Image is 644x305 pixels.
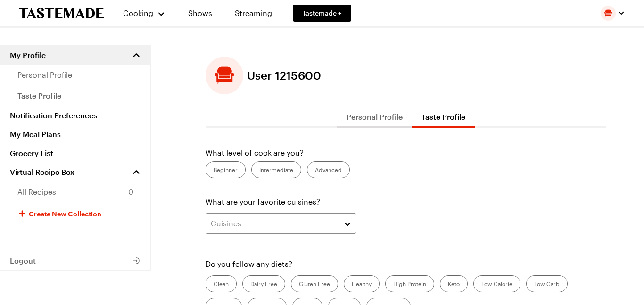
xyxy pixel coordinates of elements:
[17,69,72,81] span: personal profile
[10,167,74,177] span: Virtual Recipe Box
[0,202,150,225] button: Create New Collection
[307,161,350,178] label: Advanced
[10,50,46,60] span: My Profile
[19,8,104,19] a: To Tastemade Home Page
[291,275,338,292] label: Gluten Free
[526,275,568,292] label: Low Carb
[128,186,133,198] span: 0
[0,144,150,163] a: Grocery List
[0,125,150,144] a: My Meal Plans
[412,106,475,128] button: Taste Profile
[251,161,301,178] label: Intermediate
[0,46,150,65] button: My Profile
[17,90,61,101] span: taste profile
[293,5,351,22] a: Tastemade +
[242,275,285,292] label: Dairy Free
[206,196,606,207] p: What are your favorite cuisines?
[0,65,150,85] a: personal profile
[206,213,356,234] button: Cuisines
[473,275,520,292] label: Low Calorie
[0,181,150,202] a: All Recipes0
[0,85,150,106] a: taste profile
[440,275,468,292] label: Keto
[29,209,101,218] span: Create New Collection
[123,2,165,25] button: Cooking
[344,275,380,292] label: Healthy
[385,275,434,292] label: High Protein
[302,8,342,18] span: Tastemade +
[0,251,150,270] button: Logout
[206,161,246,178] label: Beginner
[206,57,243,94] button: Edit profile picture
[206,275,237,292] label: Clean
[17,186,56,198] span: All Recipes
[0,163,150,181] a: Virtual Recipe Box
[206,258,606,270] p: Do you follow any diets?
[337,106,412,128] button: Personal Profile
[123,8,153,17] span: Cooking
[601,6,616,21] img: Profile picture
[247,69,321,82] span: User 1215600
[211,218,337,229] div: Cuisines
[601,6,625,21] button: Profile picture
[206,147,606,158] p: What level of cook are you?
[0,106,150,125] a: Notification Preferences
[10,256,36,265] span: Logout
